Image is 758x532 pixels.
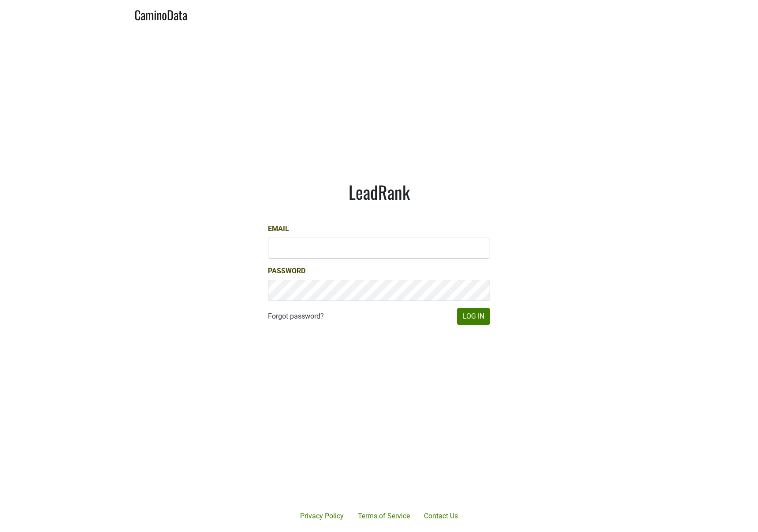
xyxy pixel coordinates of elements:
[268,181,490,202] h1: LeadRank
[351,507,417,525] a: Terms of Service
[268,311,324,322] a: Forgot password?
[457,308,490,325] button: Log In
[293,507,351,525] a: Privacy Policy
[417,507,465,525] a: Contact Us
[134,4,187,24] a: CaminoData
[268,224,289,234] label: Email
[268,266,305,276] label: Password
